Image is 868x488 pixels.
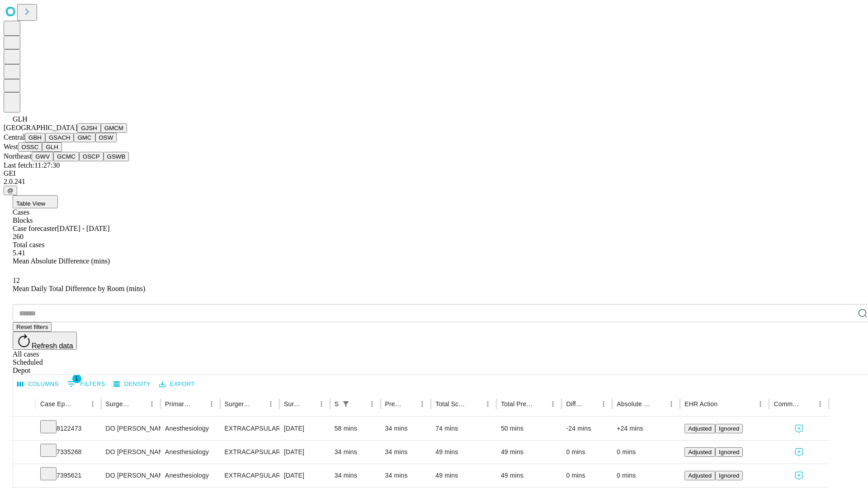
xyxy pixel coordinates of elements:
button: Show filters [65,377,108,391]
div: Anesthesiology [165,441,215,464]
div: -24 mins [566,417,608,440]
button: GMC [74,133,95,142]
button: Menu [481,398,494,410]
div: [DATE] [284,441,325,464]
div: Primary Service [165,400,191,408]
div: EXTRACAPSULAR CATARACT REMOVAL WITH [MEDICAL_DATA] [225,464,275,487]
button: GCMC [53,152,79,161]
button: Sort [718,398,731,410]
button: Sort [652,398,665,410]
button: Adjusted [684,471,715,480]
div: Predicted In Room Duration [385,400,403,408]
button: Sort [534,398,547,410]
button: Expand [18,468,31,484]
button: Sort [585,398,597,410]
div: 49 mins [435,441,492,464]
button: Sort [353,398,366,410]
button: Expand [18,445,31,460]
div: Surgeon Name [106,400,132,408]
div: GEI [4,169,864,178]
div: Case Epic Id [40,400,73,408]
span: 5.41 [13,249,25,257]
div: 1 active filter [340,398,352,410]
button: Menu [597,398,610,410]
div: 50 mins [501,417,557,440]
span: Northeast [4,152,32,160]
button: GWV [32,152,53,161]
div: 0 mins [566,464,608,487]
div: 7335268 [40,441,97,464]
div: 34 mins [335,464,376,487]
button: Ignored [715,447,743,457]
span: Last fetch: 11:27:30 [4,161,60,169]
div: 74 mins [435,417,492,440]
div: +24 mins [617,417,675,440]
span: Central [4,133,25,141]
button: GSACH [45,133,74,142]
div: Difference [566,400,584,408]
span: Reset filters [16,324,48,330]
div: Comments [774,400,800,408]
div: Surgery Date [284,400,302,408]
button: GLH [42,142,61,152]
span: Adjusted [688,449,712,455]
div: Absolute Difference [617,400,651,408]
span: Table View [16,200,45,207]
button: Select columns [15,377,61,391]
button: Sort [469,398,481,410]
button: Menu [366,398,378,410]
button: Menu [205,398,218,410]
button: Menu [315,398,328,410]
span: 12 [13,277,20,284]
button: Refresh data [13,332,77,350]
button: Sort [133,398,146,410]
button: GBH [25,133,45,142]
button: OSCP [79,152,104,161]
div: 0 mins [617,464,675,487]
button: Menu [416,398,429,410]
button: Menu [264,398,277,410]
button: Menu [754,398,767,410]
button: OSW [95,133,117,142]
div: 0 mins [566,441,608,464]
button: Export [157,377,197,391]
div: 34 mins [385,417,427,440]
button: Sort [302,398,315,410]
span: Total cases [13,241,44,249]
button: Menu [86,398,99,410]
button: Density [111,377,153,391]
div: Anesthesiology [165,417,215,440]
span: 260 [13,233,24,240]
button: OSSC [18,142,42,152]
div: 58 mins [335,417,376,440]
button: Ignored [715,424,743,433]
span: [DATE] - [DATE] [57,225,109,232]
div: 34 mins [385,441,427,464]
span: 1 [72,374,81,383]
div: Surgery Name [225,400,251,408]
button: Sort [74,398,86,410]
button: GSWB [104,152,129,161]
button: Reset filters [13,322,52,332]
div: 8122473 [40,417,97,440]
div: [DATE] [284,417,325,440]
span: [GEOGRAPHIC_DATA] [4,124,77,131]
div: Scheduled In Room Duration [335,400,339,408]
button: @ [4,186,17,195]
span: Adjusted [688,425,712,432]
span: Refresh data [32,342,73,350]
div: 2.0.241 [4,178,864,186]
div: EHR Action [684,400,717,408]
button: Table View [13,195,58,208]
button: Sort [193,398,205,410]
button: Show filters [340,398,352,410]
button: Ignored [715,471,743,480]
button: GJSH [77,123,101,133]
span: Mean Absolute Difference (mins) [13,257,110,265]
div: 49 mins [501,464,557,487]
div: 49 mins [501,441,557,464]
span: West [4,143,18,150]
button: GMCM [101,123,127,133]
button: Adjusted [684,447,715,457]
div: 49 mins [435,464,492,487]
